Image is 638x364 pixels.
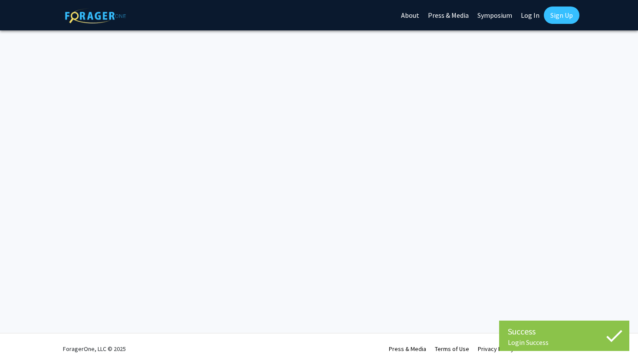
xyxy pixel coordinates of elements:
[508,325,621,338] div: Success
[65,8,126,23] img: ForagerOne Logo
[63,334,126,364] div: ForagerOne, LLC © 2025
[508,338,621,347] div: Login Success
[478,345,514,353] a: Privacy Policy
[435,345,469,353] a: Terms of Use
[544,7,579,24] a: Sign Up
[389,345,426,353] a: Press & Media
